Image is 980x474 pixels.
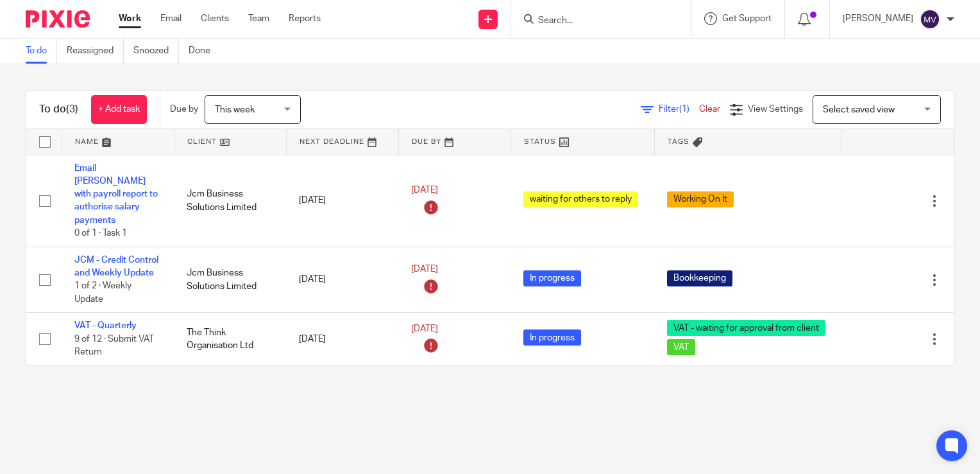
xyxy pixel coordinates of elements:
[66,104,78,114] span: (3)
[537,15,652,27] input: Search
[215,105,255,114] span: This week
[74,321,137,330] a: VAT - Quarterly
[659,105,699,114] span: Filter
[248,12,269,25] a: Team
[74,164,158,225] a: Email [PERSON_NAME] with payroll report to authorise salary payments
[699,105,720,114] a: Clear
[748,105,803,114] span: View Settings
[523,191,638,207] span: waiting for others to reply
[133,39,179,64] a: Snoozed
[174,247,286,313] td: Jcm Business Solutions Limited
[174,155,286,247] td: Jcm Business Solutions Limited
[722,14,772,23] span: Get Support
[74,229,127,238] span: 0 of 1 · Task 1
[411,324,438,333] span: [DATE]
[523,329,581,346] span: In progress
[286,247,398,313] td: [DATE]
[74,282,131,304] span: 1 of 2 · Weekly Update
[667,191,734,207] span: Working On It
[189,39,220,64] a: Done
[91,95,147,124] a: + Add task
[411,265,438,274] span: [DATE]
[667,270,732,286] span: Bookkeeping
[286,313,398,365] td: [DATE]
[74,256,158,277] a: JCM - Credit Control and Weekly Update
[667,339,695,355] span: VAT
[26,39,57,64] a: To do
[411,186,438,195] span: [DATE]
[160,12,182,25] a: Email
[74,335,154,357] span: 9 of 12 · Submit VAT Return
[523,270,581,286] span: In progress
[920,9,940,30] img: svg%3E
[201,12,229,25] a: Clients
[119,12,141,25] a: Work
[26,10,90,28] img: Pixie
[67,39,124,64] a: Reassigned
[286,155,398,247] td: [DATE]
[170,103,198,116] p: Due by
[679,105,689,114] span: (1)
[823,105,895,114] span: Select saved view
[39,103,78,116] h1: To do
[668,138,689,145] span: Tags
[289,12,321,25] a: Reports
[843,12,913,25] p: [PERSON_NAME]
[174,313,286,365] td: The Think Organisation Ltd
[667,320,825,336] span: VAT - waiting for approval from client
